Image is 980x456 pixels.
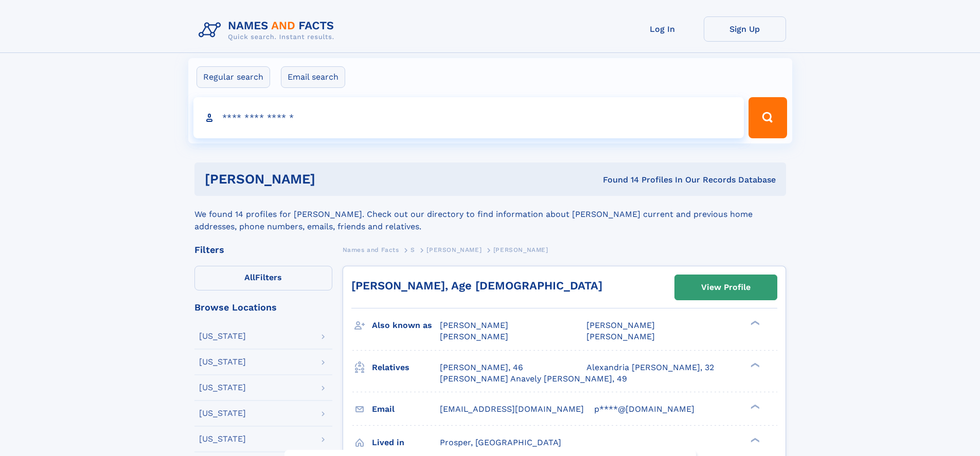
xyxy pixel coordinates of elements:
[343,243,399,256] a: Names and Facts
[194,266,332,290] label: Filters
[621,16,704,42] a: Log In
[372,317,440,334] h3: Also known as
[197,66,270,88] label: Regular search
[194,196,786,233] div: We found 14 profiles for [PERSON_NAME]. Check out our directory to find information about [PERSON...
[372,400,440,418] h3: Email
[199,358,246,366] div: [US_STATE]
[440,320,508,330] span: [PERSON_NAME]
[194,16,343,44] img: Logo Names and Facts
[749,97,787,138] button: Search Button
[493,246,548,253] span: [PERSON_NAME]
[440,332,508,341] span: [PERSON_NAME]
[372,359,440,376] h3: Relatives
[748,436,760,443] div: ❯
[199,409,246,417] div: [US_STATE]
[194,245,332,254] div: Filters
[704,16,786,42] a: Sign Up
[426,246,482,253] span: [PERSON_NAME]
[675,275,777,300] a: View Profile
[426,243,482,256] a: [PERSON_NAME]
[351,279,602,292] a: [PERSON_NAME], Age [DEMOGRAPHIC_DATA]
[199,435,246,443] div: [US_STATE]
[440,373,627,385] a: [PERSON_NAME] Anavely [PERSON_NAME], 49
[586,320,655,330] span: [PERSON_NAME]
[748,361,760,368] div: ❯
[244,272,255,282] span: All
[748,320,760,326] div: ❯
[281,66,345,88] label: Email search
[586,332,655,341] span: [PERSON_NAME]
[199,332,246,340] div: [US_STATE]
[440,362,523,373] a: [PERSON_NAME], 46
[193,97,744,138] input: search input
[411,246,415,253] span: S
[748,403,760,410] div: ❯
[459,174,776,186] div: Found 14 Profiles In Our Records Database
[205,173,459,186] h1: [PERSON_NAME]
[372,434,440,451] h3: Lived in
[701,276,751,299] div: View Profile
[440,437,561,447] span: Prosper, [GEOGRAPHIC_DATA]
[194,303,332,312] div: Browse Locations
[440,404,584,414] span: [EMAIL_ADDRESS][DOMAIN_NAME]
[411,243,415,256] a: S
[586,362,714,373] a: Alexandria [PERSON_NAME], 32
[199,384,246,392] div: [US_STATE]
